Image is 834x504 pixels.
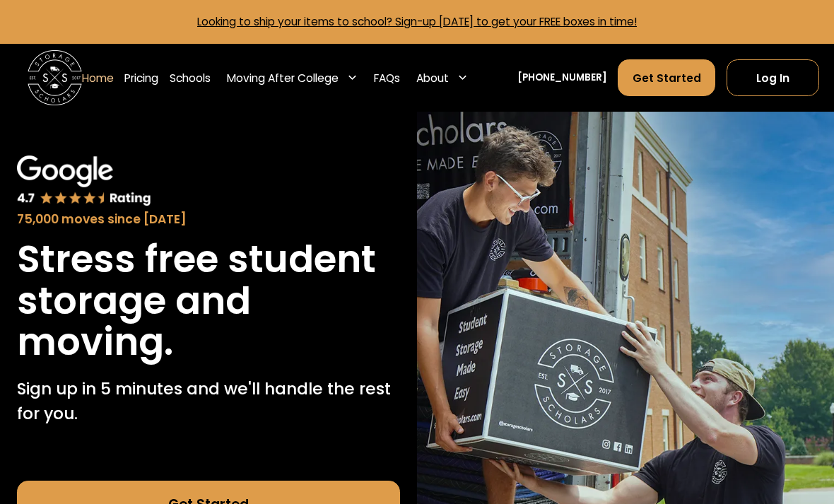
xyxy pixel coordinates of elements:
[411,59,474,97] div: About
[374,59,400,97] a: FAQs
[517,71,607,85] a: [PHONE_NUMBER]
[221,59,363,97] div: Moving After College
[28,50,82,105] img: Storage Scholars main logo
[17,239,399,363] h1: Stress free student storage and moving.
[227,70,339,86] div: Moving After College
[17,156,151,206] img: Google 4.7 star rating
[28,50,82,105] a: home
[124,59,158,97] a: Pricing
[170,59,211,97] a: Schools
[17,377,399,426] p: Sign up in 5 minutes and we'll handle the rest for you.
[82,59,114,97] a: Home
[17,210,399,228] div: 75,000 moves since [DATE]
[416,70,449,86] div: About
[727,59,819,96] a: Log In
[197,14,637,29] a: Looking to ship your items to school? Sign-up [DATE] to get your FREE boxes in time!
[618,59,715,96] a: Get Started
